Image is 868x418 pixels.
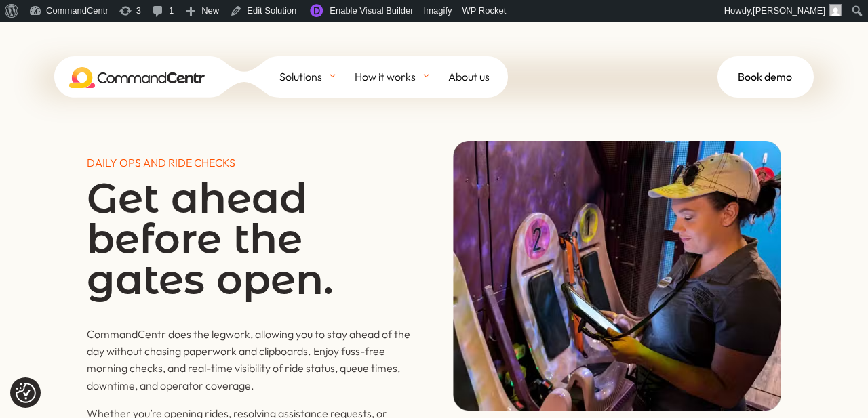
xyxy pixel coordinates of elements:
span: How it works [355,66,416,87]
span: [PERSON_NAME] [753,5,825,16]
span: About us [448,66,490,87]
a: How it works [355,56,448,97]
h1: Get ahead before the gates open. [87,178,415,307]
a: Solutions [279,56,355,97]
img: Revisit consent button [16,383,36,403]
button: Consent Preferences [16,383,36,403]
picture: Daily ops and ride checks [453,400,781,413]
img: Daily ops and ride checks [453,141,781,411]
a: About us [448,56,508,97]
span: Solutions [279,66,322,87]
p: DAILY OPS AND RIDE CHECKS [87,154,415,171]
span: Book demo [738,66,792,87]
a: Book demo [717,56,814,97]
